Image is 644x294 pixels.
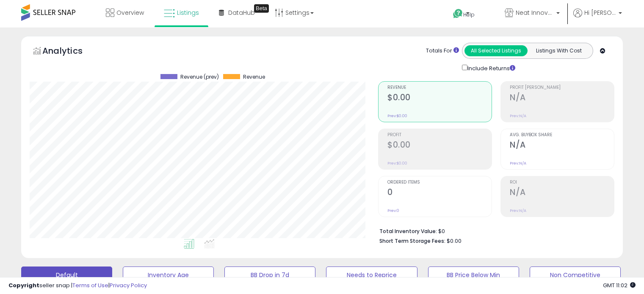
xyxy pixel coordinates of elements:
span: Revenue [387,85,492,90]
h2: 0 [387,187,492,199]
span: Overview [116,8,144,17]
span: Neat Innovations [516,8,554,17]
b: Total Inventory Value: [379,228,437,235]
h2: $0.00 [387,93,492,104]
span: Profit [387,133,492,137]
small: Prev: N/A [510,113,526,118]
button: Inventory Age [123,267,214,283]
div: Include Returns [456,63,525,73]
button: Listings With Cost [527,45,590,56]
button: Non Competitive [530,267,621,283]
small: Prev: $0.00 [387,161,407,166]
b: Short Term Storage Fees: [379,237,445,245]
h2: $0.00 [387,140,492,151]
span: Listings [177,8,199,17]
span: 2025-09-17 11:02 GMT [603,281,636,289]
span: Ordered Items [387,180,492,185]
a: Terms of Use [72,281,108,289]
small: Prev: $0.00 [387,113,407,118]
div: Totals For [426,47,459,55]
small: Prev: N/A [510,208,526,213]
span: Avg. Buybox Share [510,133,614,137]
small: Prev: 0 [387,208,399,213]
span: Hi [PERSON_NAME] [584,8,616,17]
h2: N/A [510,93,614,104]
h5: Analytics [42,45,99,59]
span: Help [463,11,475,18]
h2: N/A [510,187,614,199]
strong: Copyright [8,281,39,289]
span: Revenue (prev) [180,74,219,80]
span: Revenue [243,74,265,80]
span: ROI [510,180,614,185]
a: Privacy Policy [110,281,147,289]
div: seller snap | | [8,282,147,290]
div: Tooltip anchor [254,4,269,13]
i: Get Help [453,8,463,19]
a: Help [446,2,491,27]
li: $0 [379,225,608,236]
button: Needs to Reprice [326,267,417,283]
span: Profit [PERSON_NAME] [510,85,614,90]
h2: N/A [510,140,614,151]
span: $0.00 [447,237,462,245]
button: Default [21,267,112,283]
span: DataHub [228,8,255,17]
button: BB Price Below Min [428,267,519,283]
a: Hi [PERSON_NAME] [573,8,622,27]
small: Prev: N/A [510,161,526,166]
button: All Selected Listings [464,45,528,56]
button: BB Drop in 7d [224,267,315,283]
